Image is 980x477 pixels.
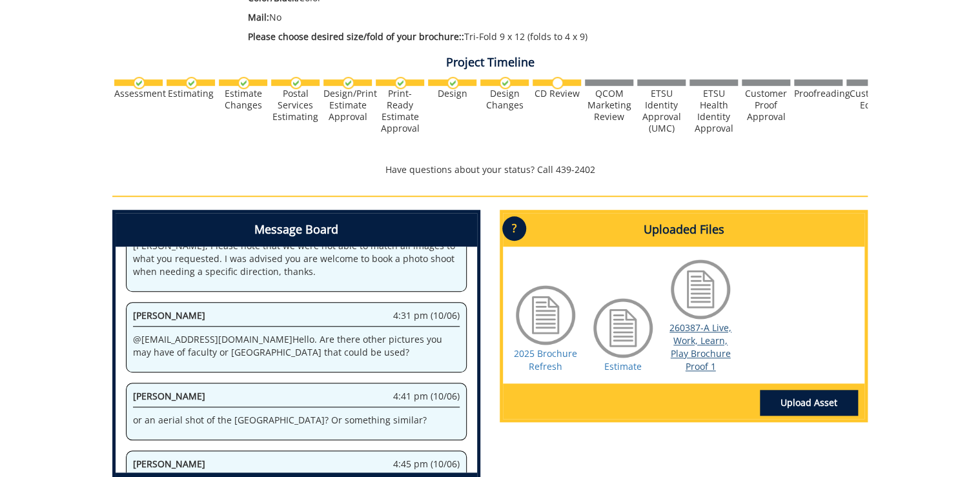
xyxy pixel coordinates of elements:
[499,77,511,89] img: checkmark
[248,11,269,23] span: Mail:
[133,390,205,402] span: [PERSON_NAME]
[428,88,476,99] div: Design
[290,77,302,89] img: checkmark
[502,216,526,241] p: ?
[393,309,460,322] span: 4:31 pm (10/06)
[394,77,407,89] img: checkmark
[689,88,738,134] div: ETSU Health Identity Approval
[447,77,459,89] img: checkmark
[760,390,858,416] a: Upload Asset
[167,88,215,99] div: Estimating
[742,88,790,123] div: Customer Proof Approval
[238,77,250,89] img: checkmark
[533,88,581,99] div: CD Review
[133,309,205,321] span: [PERSON_NAME]
[514,347,577,372] a: 2025 Brochure Refresh
[393,458,460,471] span: 4:45 pm (10/06)
[133,77,145,89] img: checkmark
[112,56,868,69] h4: Project Timeline
[669,321,731,372] a: 260387-A Live, Work, Learn, Play Brochure Proof 1
[248,11,753,24] p: No
[248,30,753,43] p: Tri-Fold 9 x 12 (folds to 4 x 9)
[271,88,320,123] div: Postal Services Estimating
[133,458,205,470] span: [PERSON_NAME]
[604,360,642,372] a: Estimate
[112,163,868,176] p: Have questions about your status? Call 439-2402
[585,88,633,123] div: QCOM Marketing Review
[342,77,354,89] img: checkmark
[794,88,842,99] div: Proofreading
[133,414,460,427] p: or an aerial shot of the [GEOGRAPHIC_DATA]? Or something similar?
[248,30,464,43] span: Please choose desired size/fold of your brochure::
[219,88,267,111] div: Estimate Changes
[116,213,477,247] h4: Message Board
[114,88,163,99] div: Assessment
[480,88,529,111] div: Design Changes
[376,88,424,134] div: Print-Ready Estimate Approval
[637,88,686,134] div: ETSU Identity Approval (UMC)
[503,213,864,247] h4: Uploaded Files
[846,88,895,111] div: Customer Edits
[551,77,564,89] img: no
[185,77,198,89] img: checkmark
[133,333,460,359] p: @ [EMAIL_ADDRESS][DOMAIN_NAME] Hello. Are there other pictures you may have of faculty or [GEOGRA...
[323,88,372,123] div: Design/Print Estimate Approval
[133,227,460,278] p: @ [PERSON_NAME][EMAIL_ADDRESS][DOMAIN_NAME] Hello [PERSON_NAME], Please note that we were not abl...
[393,390,460,403] span: 4:41 pm (10/06)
